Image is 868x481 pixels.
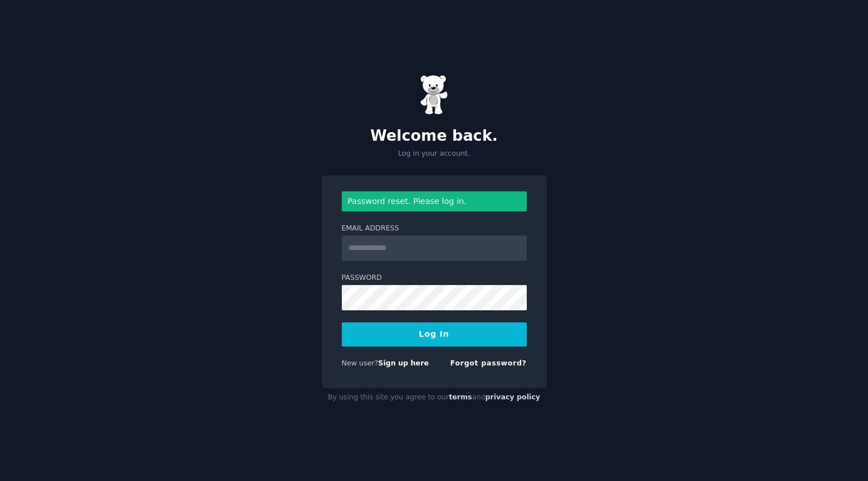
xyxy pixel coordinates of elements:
[342,322,527,347] button: Log In
[378,359,429,367] a: Sign up here
[449,393,472,401] a: terms
[420,75,449,115] img: Gummy Bear
[342,359,379,367] span: New user?
[322,149,547,159] p: Log in your account.
[450,359,527,367] a: Forgot password?
[342,191,527,211] div: Password reset. Please log in.
[342,224,527,234] label: Email Address
[342,273,527,283] label: Password
[485,393,541,401] a: privacy policy
[322,127,547,145] h2: Welcome back.
[322,388,547,407] div: By using this site you agree to our and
